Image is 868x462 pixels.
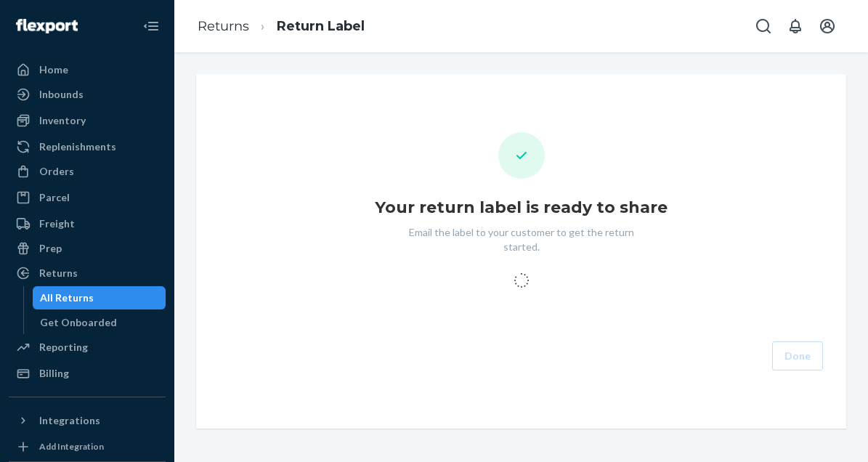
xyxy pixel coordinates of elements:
[39,164,74,179] div: Orders
[9,237,166,260] a: Prep
[137,12,166,41] button: Close Navigation
[39,366,69,381] div: Billing
[277,18,365,34] a: Return Label
[39,216,75,231] div: Freight
[33,286,166,309] a: All Returns
[39,266,78,280] div: Returns
[772,341,823,370] button: Done
[39,440,104,453] div: Add Integration
[9,135,166,158] a: Replenishments
[9,160,166,183] a: Orders
[40,315,117,330] div: Get Onboarded
[9,409,166,432] button: Integrations
[39,190,70,205] div: Parcel
[198,18,249,34] a: Returns
[39,62,68,77] div: Home
[39,340,88,354] div: Reporting
[375,196,668,219] h1: Your return label is ready to share
[9,212,166,235] a: Freight
[9,58,166,81] a: Home
[9,109,166,132] a: Inventory
[39,87,84,102] div: Inbounds
[39,413,100,428] div: Integrations
[781,12,810,41] button: Open notifications
[40,291,94,305] div: All Returns
[9,186,166,209] a: Parcel
[9,83,166,106] a: Inbounds
[9,438,166,455] a: Add Integration
[16,19,78,33] img: Flexport logo
[186,5,376,48] ol: breadcrumbs
[39,241,62,256] div: Prep
[394,225,649,254] p: Email the label to your customer to get the return started.
[39,113,86,128] div: Inventory
[813,12,842,41] button: Open account menu
[749,12,778,41] button: Open Search Box
[9,362,166,385] a: Billing
[9,336,166,359] a: Reporting
[33,311,166,334] a: Get Onboarded
[9,262,166,285] a: Returns
[39,139,116,154] div: Replenishments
